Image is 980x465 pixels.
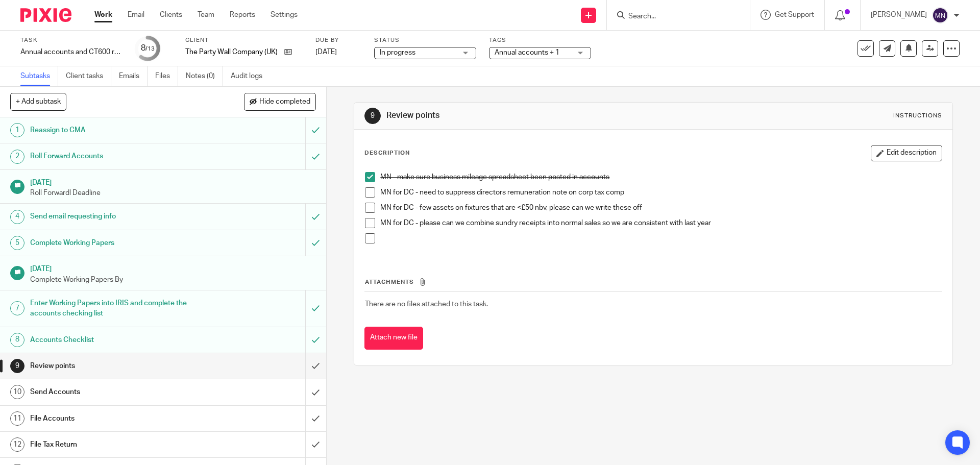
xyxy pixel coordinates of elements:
label: Client [185,36,303,44]
span: Hide completed [259,98,310,106]
div: 11 [10,411,24,426]
h1: File Tax Return [30,437,207,452]
a: Audit logs [231,66,270,86]
a: Emails [119,66,148,86]
h1: [DATE] [30,175,316,188]
button: Attach new file [364,327,423,350]
p: [PERSON_NAME] [871,10,927,20]
p: MN for DC - few assets on fixtures that are <£50 nbv, please can we write these off [380,203,941,213]
p: The Party Wall Company (UK) Ltd [185,47,279,57]
div: 8 [141,42,155,54]
h1: [DATE] [30,261,316,274]
span: In progress [380,49,415,56]
div: 12 [10,437,24,452]
p: Roll Forwardl Deadline [30,188,316,198]
a: Reports [230,10,255,20]
div: Instructions [893,112,942,120]
div: 7 [10,301,24,315]
img: Pixie [20,8,71,22]
div: 10 [10,385,24,399]
label: Task [20,36,122,44]
div: 8 [10,333,24,347]
p: MN for DC - please can we combine sundry receipts into normal sales so we are consistent with las... [380,218,941,228]
h1: Complete Working Papers [30,235,207,251]
small: /13 [145,46,155,52]
p: Description [364,149,410,157]
h1: Review points [30,358,207,374]
label: Tags [489,36,591,44]
input: Search [627,12,719,21]
div: 1 [10,123,24,137]
h1: Enter Working Papers into IRIS and complete the accounts checking list [30,296,207,322]
a: Email [128,10,144,20]
h1: Reassign to CMA [30,123,207,138]
label: Status [374,36,476,44]
a: Work [94,10,112,20]
a: Clients [160,10,182,20]
h1: Roll Forward Accounts [30,149,207,164]
span: There are no files attached to this task. [365,301,488,308]
div: 9 [364,108,381,124]
h1: Accounts Checklist [30,332,207,348]
div: 9 [10,359,24,373]
button: + Add subtask [10,93,66,110]
div: 5 [10,236,24,250]
a: Client tasks [66,66,111,86]
span: [DATE] [315,48,337,56]
a: Settings [271,10,298,20]
span: Get Support [775,11,814,18]
div: Annual accounts and CT600 return [20,47,122,57]
h1: Review points [386,110,675,121]
h1: Send email requesting info [30,209,207,224]
button: Edit description [871,145,942,161]
div: 2 [10,150,24,164]
a: Notes (0) [186,66,223,86]
p: Complete Working Papers By [30,275,316,285]
h1: Send Accounts [30,384,207,400]
a: Files [155,66,178,86]
div: 4 [10,210,24,224]
button: Hide completed [244,93,316,110]
label: Due by [315,36,361,44]
p: MN - make sure business mileage spreadsheet been posted in accounts [380,172,941,182]
span: Attachments [365,279,414,285]
span: Annual accounts + 1 [495,49,559,56]
p: MN for DC - need to suppress directors remuneration note on corp tax comp [380,187,941,198]
h1: File Accounts [30,411,207,426]
a: Team [198,10,214,20]
a: Subtasks [20,66,58,86]
img: svg%3E [932,7,948,23]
